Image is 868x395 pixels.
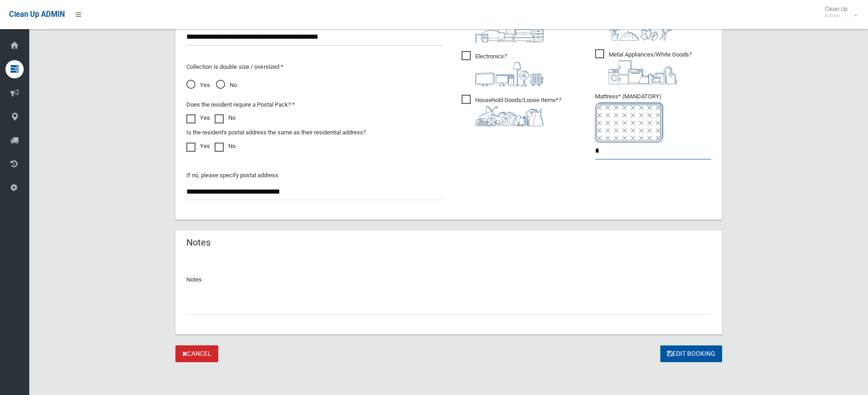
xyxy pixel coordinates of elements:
[216,80,237,91] span: No
[595,102,663,143] img: e7408bece873d2c1783593a074e5cb2f.png
[475,106,544,126] img: b13cc3517677393f34c0a387616ef184.png
[186,274,711,285] p: Notes
[186,113,210,123] label: Yes
[462,51,544,86] span: Electronics
[820,5,857,19] span: Clean Up
[215,113,236,123] label: No
[9,10,65,19] span: Clean Up ADMIN
[175,345,218,362] a: Cancel
[475,53,544,86] i: ?
[595,93,711,143] span: Mattress* (MANDATORY)
[475,62,544,86] img: 394712a680b73dbc3d2a6a3a7ffe5a07.png
[186,99,295,110] label: Does the resident require a Postal Pack? *
[475,18,544,42] img: aa9efdbe659d29b613fca23ba79d85cb.png
[186,80,210,91] span: Yes
[825,12,847,19] small: Admin
[186,127,366,138] label: Is the resident's postal address the same as their residential address?
[595,49,692,84] span: Metal Appliances/White Goods
[186,141,210,152] label: Yes
[175,234,221,251] header: Notes
[609,51,692,84] i: ?
[215,141,236,152] label: No
[660,345,722,362] button: Edit Booking
[609,60,677,84] img: 36c1b0289cb1767239cdd3de9e694f19.png
[186,62,443,72] p: Collection is double size / oversized *
[475,97,561,126] i: ?
[462,95,561,126] span: Household Goods/Loose Items*
[186,170,278,181] label: If no, please specify postal address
